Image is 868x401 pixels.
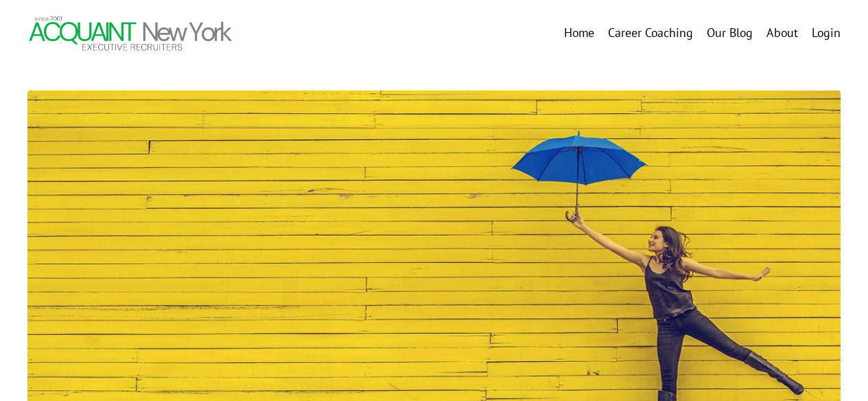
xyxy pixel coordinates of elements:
[608,23,693,43] a: Career Coaching
[564,23,594,43] a: Home
[707,23,753,43] a: Our Blog
[27,14,233,53] img: Header Logo
[812,25,841,40] a: Login
[766,23,798,43] a: About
